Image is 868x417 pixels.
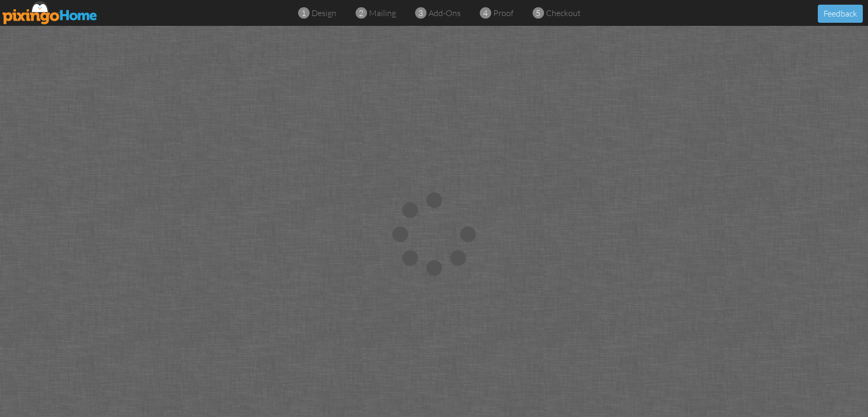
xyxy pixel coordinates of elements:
[312,8,336,18] span: design
[301,7,306,19] span: 1
[418,7,423,19] span: 3
[493,8,513,18] span: proof
[818,5,863,23] button: Feedback
[483,7,488,19] span: 4
[3,1,98,24] img: pixingo logo
[536,7,540,19] span: 5
[546,8,581,18] span: checkout
[369,8,396,18] span: mailing
[429,8,461,18] span: add-ons
[359,7,363,19] span: 2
